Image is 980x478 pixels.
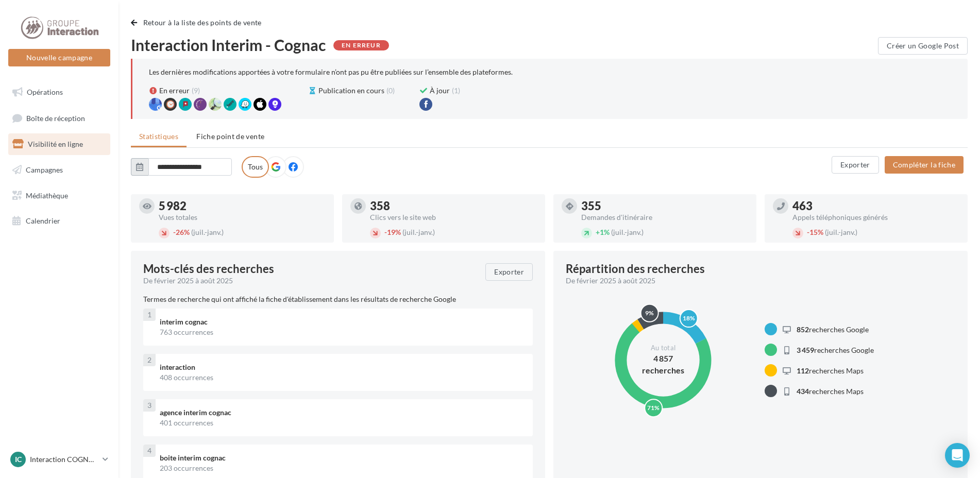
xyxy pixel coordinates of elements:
span: Mots-clés des recherches [143,263,274,275]
span: - [384,228,387,236]
span: (0) [386,86,395,96]
div: 401 occurrences [160,418,525,428]
div: boite interim cognac [160,453,525,463]
span: (9) [192,86,200,96]
div: Open Intercom Messenger [945,443,970,468]
button: Exporter [832,156,879,174]
div: 463 [792,200,959,212]
div: Demandes d'itinéraire [581,214,748,221]
span: (1) [452,86,460,96]
div: 2 [143,354,156,366]
div: Les dernières modifications apportées à votre formulaire n’ont pas pu être publiées sur l’ensembl... [149,67,951,77]
span: (juil.-janv.) [191,228,224,236]
div: De février 2025 à août 2025 [566,276,947,286]
div: 3 [143,399,156,412]
div: 408 occurrences [160,372,525,383]
span: + [596,228,600,236]
span: Calendrier [26,216,60,225]
span: 26% [173,228,190,236]
button: Exporter [485,263,533,281]
span: recherches Maps [797,366,864,375]
button: Compléter la fiche [885,156,964,174]
span: 112 [797,366,809,375]
div: 5 982 [159,200,326,212]
div: interaction [160,362,525,372]
span: 1% [596,228,610,236]
div: Appels téléphoniques générés [792,214,959,221]
span: Boîte de réception [26,113,85,122]
a: Boîte de réception [6,107,112,129]
a: Calendrier [6,210,112,232]
span: À jour [430,86,450,96]
span: Interaction Interim - Cognac [131,37,326,53]
span: (juil.-janv.) [611,228,644,236]
span: Médiathèque [26,191,68,199]
a: IC Interaction COGNAC [8,450,110,469]
button: Retour à la liste des points de vente [131,16,266,29]
div: 355 [581,200,748,212]
span: recherches Google [797,346,874,354]
button: Nouvelle campagne [8,49,110,66]
span: recherches Google [797,325,869,334]
a: Visibilité en ligne [6,133,112,155]
span: Visibilité en ligne [28,140,83,148]
span: Campagnes [26,165,63,174]
span: IC [15,454,22,465]
span: - [807,228,809,236]
span: 3 459 [797,346,814,354]
span: Fiche point de vente [196,132,264,141]
span: Publication en cours [318,86,384,96]
span: (juil.-janv.) [825,228,857,236]
a: Compléter la fiche [881,160,968,168]
div: 1 [143,309,156,321]
div: 203 occurrences [160,463,525,473]
span: - [173,228,176,236]
div: En erreur [333,40,389,50]
div: agence interim cognac [160,407,525,418]
span: 434 [797,387,809,396]
a: Médiathèque [6,185,112,207]
div: De février 2025 à août 2025 [143,276,477,286]
div: Répartition des recherches [566,263,705,275]
span: 19% [384,228,401,236]
span: (juil.-janv.) [402,228,435,236]
button: Créer un Google Post [878,37,968,55]
div: interim cognac [160,317,525,327]
span: Retour à la liste des points de vente [143,18,262,27]
a: Opérations [6,81,112,103]
span: recherches Maps [797,387,864,396]
label: Tous [242,156,269,178]
div: 4 [143,445,156,457]
div: 763 occurrences [160,327,525,337]
span: 15% [807,228,823,236]
p: Interaction COGNAC [30,454,98,465]
div: 358 [370,200,537,212]
span: 852 [797,325,809,334]
span: En erreur [159,86,190,96]
span: Opérations [27,88,63,96]
div: Vues totales [159,214,326,221]
p: Termes de recherche qui ont affiché la fiche d'établissement dans les résultats de recherche Google [143,294,533,304]
a: Campagnes [6,159,112,181]
div: Clics vers le site web [370,214,537,221]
